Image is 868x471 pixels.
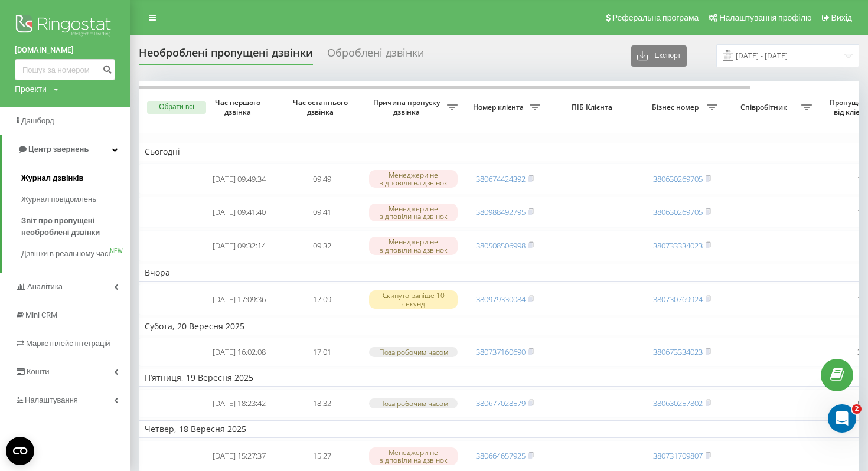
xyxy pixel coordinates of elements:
[653,450,703,461] a: 380731709807
[15,59,115,80] input: Пошук за номером
[280,230,363,261] td: 09:32
[280,197,363,228] td: 09:41
[369,290,458,308] div: Скинуто раніше 10 секунд
[27,367,49,376] span: Кошти
[476,207,526,217] a: 380988492795
[280,163,363,195] td: 09:49
[369,398,458,408] div: Поза робочим часом
[21,172,84,184] span: Журнал дзвінків
[207,98,271,116] span: Час першого дзвінка
[556,103,631,112] span: ПІБ Клієнта
[369,170,458,188] div: Менеджери не відповіли на дзвінок
[631,45,687,67] button: Експорт
[369,347,458,357] div: Поза робочим часом
[719,13,811,22] span: Налаштування профілю
[612,13,699,22] span: Реферальна програма
[653,174,703,184] a: 380630269705
[27,282,63,291] span: Аналiтика
[653,240,703,251] a: 380733334023
[25,395,78,404] span: Налаштування
[729,103,801,112] span: Співробітник
[26,339,110,348] span: Маркетплейс інтеграцій
[15,44,115,56] a: [DOMAIN_NAME]
[2,135,130,163] a: Центр звернень
[290,98,354,116] span: Час останнього дзвінка
[476,174,526,184] a: 380674424392
[280,389,363,418] td: 18:32
[21,243,130,264] a: Дзвінки в реальному часіNEW
[15,83,47,95] div: Проекти
[21,168,130,189] a: Журнал дзвінків
[25,310,57,319] span: Mini CRM
[280,284,363,315] td: 17:09
[852,404,862,414] span: 2
[198,163,280,195] td: [DATE] 09:49:34
[469,103,530,112] span: Номер клієнта
[653,398,703,408] a: 380630257802
[369,204,458,221] div: Менеджери не відповіли на дзвінок
[28,145,89,153] span: Центр звернень
[369,98,447,116] span: Причина пропуску дзвінка
[21,189,130,210] a: Журнал повідомлень
[476,294,526,305] a: 380979330084
[198,338,280,367] td: [DATE] 16:02:08
[198,197,280,228] td: [DATE] 09:41:40
[476,398,526,408] a: 380677028579
[21,210,130,243] a: Звіт про пропущені необроблені дзвінки
[15,12,115,41] img: Ringostat logo
[476,346,526,357] a: 380737160690
[6,437,34,465] button: Open CMP widget
[21,116,54,125] span: Дашборд
[369,237,458,254] div: Менеджери не відповіли на дзвінок
[198,230,280,261] td: [DATE] 09:32:14
[327,47,424,65] div: Оброблені дзвінки
[653,294,703,305] a: 380730769924
[21,248,110,260] span: Дзвінки в реальному часі
[828,404,856,433] iframe: Intercom live chat
[21,215,124,238] span: Звіт про пропущені необроблені дзвінки
[139,47,313,65] div: Необроблені пропущені дзвінки
[653,207,703,217] a: 380630269705
[147,101,206,114] button: Обрати всі
[369,447,458,465] div: Менеджери не відповіли на дзвінок
[476,240,526,251] a: 380508506998
[198,284,280,315] td: [DATE] 17:09:36
[653,346,703,357] a: 380673334023
[831,13,852,22] span: Вихід
[476,450,526,461] a: 380664657925
[280,338,363,367] td: 17:01
[198,389,280,418] td: [DATE] 18:23:42
[21,194,96,205] span: Журнал повідомлень
[647,103,707,112] span: Бізнес номер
